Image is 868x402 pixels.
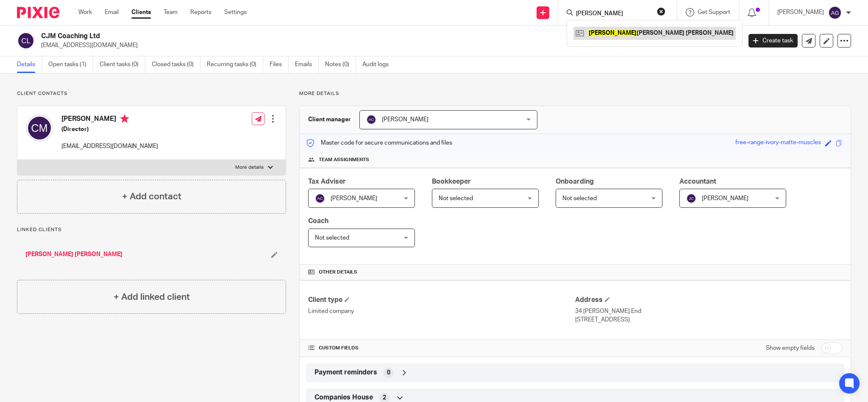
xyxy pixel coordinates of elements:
[698,9,730,15] span: Get Support
[556,178,594,185] span: Onboarding
[575,315,842,324] p: [STREET_ADDRESS]
[17,7,59,18] img: Pixie
[315,193,325,204] img: svg%3E
[308,218,328,224] span: Coach
[306,139,452,147] p: Master code for secure communications and files
[114,290,190,304] h4: + Add linked client
[17,32,35,50] img: svg%3E
[439,195,473,201] span: Not selected
[686,193,696,204] img: svg%3E
[575,10,651,18] input: Search
[308,296,575,304] h4: Client type
[432,178,471,185] span: Bookkeeper
[122,190,181,203] h4: + Add contact
[657,7,665,16] button: Clear
[17,226,286,233] p: Linked clients
[61,114,158,125] h4: [PERSON_NAME]
[575,296,842,304] h4: Address
[17,56,42,73] a: Details
[308,345,575,352] h4: CUSTOM FIELDS
[26,114,53,142] img: svg%3E
[152,56,200,73] a: Closed tasks (0)
[48,56,93,73] a: Open tasks (1)
[61,142,158,151] p: [EMAIL_ADDRESS][DOMAIN_NAME]
[314,368,377,377] span: Payment reminders
[702,195,748,201] span: [PERSON_NAME]
[382,117,428,123] span: [PERSON_NAME]
[131,8,151,17] a: Clients
[308,115,351,124] h3: Client manager
[362,56,395,73] a: Audit logs
[295,56,319,73] a: Emails
[270,56,289,73] a: Files
[319,269,357,276] span: Other details
[308,307,575,315] p: Limited company
[299,90,851,97] p: More details
[828,6,842,20] img: svg%3E
[164,8,178,17] a: Team
[735,138,821,148] div: free-range-ivory-matte-muscles
[748,34,798,47] a: Create task
[325,56,356,73] a: Notes (0)
[78,8,92,17] a: Work
[383,394,386,402] span: 2
[235,164,264,171] p: More details
[387,368,390,377] span: 0
[575,307,842,315] p: 34 [PERSON_NAME] End
[207,56,263,73] a: Recurring tasks (0)
[25,250,122,259] a: [PERSON_NAME] [PERSON_NAME]
[315,235,349,241] span: Not selected
[120,114,129,123] i: Primary
[100,56,145,73] a: Client tasks (0)
[562,195,597,201] span: Not selected
[105,8,119,17] a: Email
[766,344,815,352] label: Show empty fields
[679,178,716,185] span: Accountant
[190,8,211,17] a: Reports
[41,41,736,50] p: [EMAIL_ADDRESS][DOMAIN_NAME]
[17,90,286,97] p: Client contacts
[224,8,247,17] a: Settings
[366,114,376,125] img: svg%3E
[331,195,377,201] span: [PERSON_NAME]
[308,178,346,185] span: Tax Adviser
[314,393,373,402] span: Companies House
[61,125,158,134] h5: (Director)
[319,156,369,163] span: Team assignments
[41,32,597,41] h2: CJM Coaching Ltd
[777,8,824,17] p: [PERSON_NAME]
